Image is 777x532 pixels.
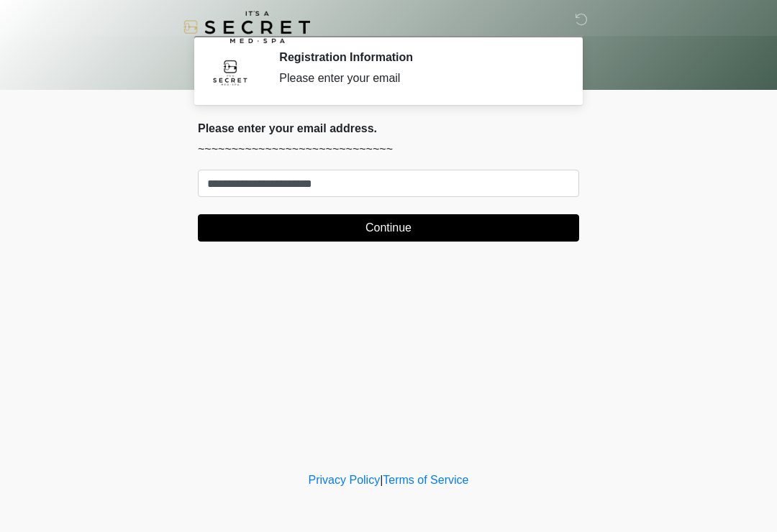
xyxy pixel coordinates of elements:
[198,141,579,158] p: ~~~~~~~~~~~~~~~~~~~~~~~~~~~~~
[380,474,383,486] a: |
[279,70,558,87] div: Please enter your email
[383,474,468,486] a: Terms of Service
[198,121,579,135] h2: Please enter your email address.
[309,474,381,486] a: Privacy Policy
[183,11,310,43] img: It's A Secret Med Spa Logo
[279,50,558,64] h2: Registration Information
[198,214,579,242] button: Continue
[209,50,252,93] img: Agent Avatar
